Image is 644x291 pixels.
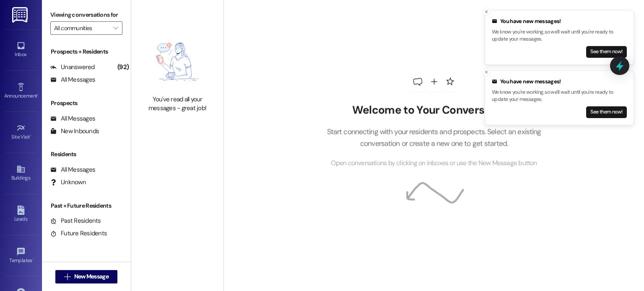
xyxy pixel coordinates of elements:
[64,273,70,280] i: 
[4,39,38,61] a: Inbox
[492,17,627,26] div: You have new messages!
[50,178,86,187] div: Unknown
[115,61,131,74] div: (92)
[30,133,31,139] span: •
[50,8,122,21] label: Viewing conversations for
[140,95,214,113] div: You've read all your messages - great job!
[140,33,214,91] img: empty-state
[314,103,554,117] h2: Welcome to Your Conversations
[4,121,38,144] a: Site Visit •
[586,106,627,118] button: See them now!
[37,92,39,98] span: •
[74,272,109,281] span: New Message
[12,7,29,23] img: ResiDesk Logo
[4,203,38,226] a: Leads
[4,162,38,185] a: Buildings
[482,8,491,16] button: Close toast
[331,158,537,169] span: Open conversations by clicking on inboxes or use the New Message button
[42,47,131,56] div: Prospects + Residents
[492,77,627,86] div: You have new messages!
[4,245,38,267] a: Templates •
[50,229,107,238] div: Future Residents
[50,216,101,225] div: Past Residents
[42,150,131,159] div: Residents
[113,25,118,31] i: 
[50,63,95,72] div: Unanswered
[32,256,34,262] span: •
[50,165,95,174] div: All Messages
[492,28,627,43] p: We know you're working, so we'll wait until you're ready to update your messages.
[492,89,627,103] p: We know you're working, so we'll wait until you're ready to update your messages.
[50,75,95,84] div: All Messages
[482,68,491,76] button: Close toast
[42,201,131,210] div: Past + Future Residents
[55,270,117,283] button: New Message
[586,46,627,58] button: See them now!
[42,99,131,108] div: Prospects
[50,114,95,123] div: All Messages
[314,126,554,149] p: Start connecting with your residents and prospects. Select an existing conversation or create a n...
[50,127,99,136] div: New Inbounds
[54,21,109,35] input: All communities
